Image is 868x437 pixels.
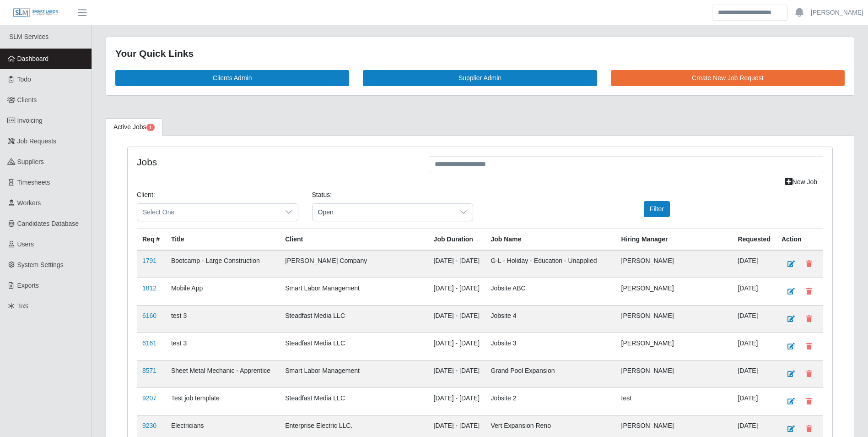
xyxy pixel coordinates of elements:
[166,229,280,250] th: Title
[142,394,156,402] a: 9207
[142,367,156,374] a: 8571
[428,333,485,360] td: [DATE] - [DATE]
[280,388,428,415] td: Steadfast Media LLC
[17,96,37,104] span: Clients
[776,229,823,250] th: Action
[17,302,28,310] span: ToS
[17,55,49,62] span: Dashboard
[485,278,615,305] td: Jobsite ABC
[142,422,156,429] a: 9230
[732,360,776,388] td: [DATE]
[280,229,428,250] th: Client
[280,305,428,333] td: Steadfast Media LLC
[142,312,156,319] a: 6160
[146,124,155,131] span: Pending Jobs
[363,70,597,86] a: Supplier Admin
[166,305,280,333] td: test 3
[428,278,485,305] td: [DATE] - [DATE]
[732,278,776,305] td: [DATE]
[13,8,59,18] img: SLM Logo
[428,250,485,278] td: [DATE] - [DATE]
[142,339,156,347] a: 6161
[485,229,615,250] th: Job Name
[428,229,485,250] th: Job Duration
[166,360,280,388] td: Sheet Metal Mechanic - Apprentice
[732,305,776,333] td: [DATE]
[644,201,670,217] button: Filter
[616,305,733,333] td: [PERSON_NAME]
[137,204,280,221] span: Select One
[17,179,50,186] span: Timesheets
[428,305,485,333] td: [DATE] - [DATE]
[485,305,615,333] td: Jobsite 4
[17,199,41,207] span: Workers
[732,333,776,360] td: [DATE]
[280,333,428,360] td: Steadfast Media LLC
[17,76,31,83] span: Todo
[166,333,280,360] td: test 3
[17,158,44,165] span: Suppliers
[17,282,39,289] span: Exports
[732,250,776,278] td: [DATE]
[115,70,349,86] a: Clients Admin
[142,257,156,264] a: 1791
[712,5,788,21] input: Search
[312,190,332,200] label: Status:
[17,261,64,268] span: System Settings
[280,278,428,305] td: Smart Labor Management
[17,117,43,124] span: Invoicing
[485,250,615,278] td: G-L - Holiday - Education - Unapplied
[616,388,733,415] td: test
[137,229,166,250] th: Req #
[616,250,733,278] td: [PERSON_NAME]
[166,250,280,278] td: Bootcamp - Large Construction
[616,278,733,305] td: [PERSON_NAME]
[137,190,155,200] label: Client:
[9,33,49,40] span: SLM Services
[115,46,845,61] div: Your Quick Links
[428,360,485,388] td: [DATE] - [DATE]
[17,220,79,227] span: Candidates Database
[106,118,162,136] a: Active Jobs
[280,360,428,388] td: Smart Labor Management
[616,360,733,388] td: [PERSON_NAME]
[137,156,415,168] h4: Jobs
[732,229,776,250] th: Requested
[485,333,615,360] td: Jobsite 3
[616,229,733,250] th: Hiring Manager
[313,204,455,221] span: Open
[616,333,733,360] td: [PERSON_NAME]
[485,388,615,415] td: Jobsite 2
[811,8,863,17] a: [PERSON_NAME]
[428,388,485,415] td: [DATE] - [DATE]
[485,360,615,388] td: Grand Pool Expansion
[779,174,823,190] a: New Job
[166,278,280,305] td: Mobile App
[17,240,34,248] span: Users
[17,137,57,145] span: Job Requests
[166,388,280,415] td: Test job template
[142,284,156,292] a: 1812
[280,250,428,278] td: [PERSON_NAME] Company
[732,388,776,415] td: [DATE]
[611,70,845,86] a: Create New Job Request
